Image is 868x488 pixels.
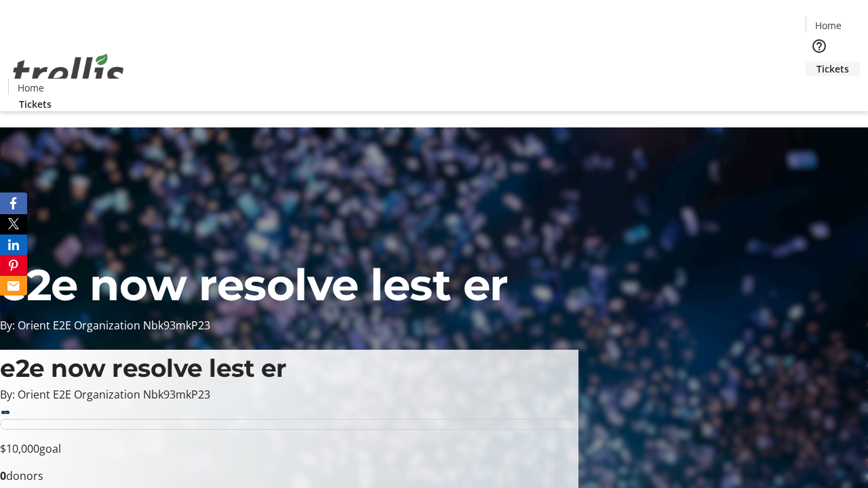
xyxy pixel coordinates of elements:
a: Home [9,81,52,95]
a: Home [806,18,850,33]
a: Tickets [8,97,62,111]
span: Home [815,18,842,33]
span: Tickets [816,62,849,76]
img: Orient E2E Organization Nbk93mkP23's Logo [8,39,129,106]
button: Help [806,33,833,60]
a: Tickets [806,62,860,76]
span: Tickets [19,97,52,111]
span: Home [18,81,44,95]
button: Cart [806,76,833,103]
